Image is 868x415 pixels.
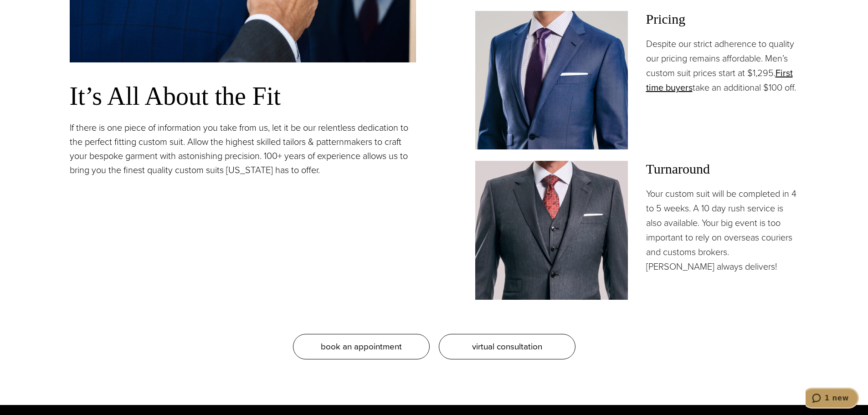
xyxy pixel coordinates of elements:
[70,121,416,177] p: If there is one piece of information you take from us, let it be our relentless dedication to the...
[646,66,793,94] a: First time buyers
[806,388,859,410] iframe: Opens a widget where you can chat to one of our agents
[646,186,799,274] p: Your custom suit will be completed in 4 to 5 weeks. A 10 day rush service is also available. Your...
[646,161,799,177] h3: Turnaround
[70,81,416,112] h3: It’s All About the Fit
[646,36,799,95] p: Despite our strict adherence to quality our pricing remains affordable. Men’s custom suit prices ...
[321,340,402,353] span: book an appointment
[646,11,799,27] h3: Pricing
[472,340,542,353] span: virtual consultation
[439,334,575,359] a: virtual consultation
[475,11,628,149] img: Client in blue solid custom made suit with white shirt and navy tie. Fabric by Scabal.
[475,161,628,299] img: Client in vested charcoal bespoke suit with white shirt and red patterned tie.
[293,334,430,359] a: book an appointment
